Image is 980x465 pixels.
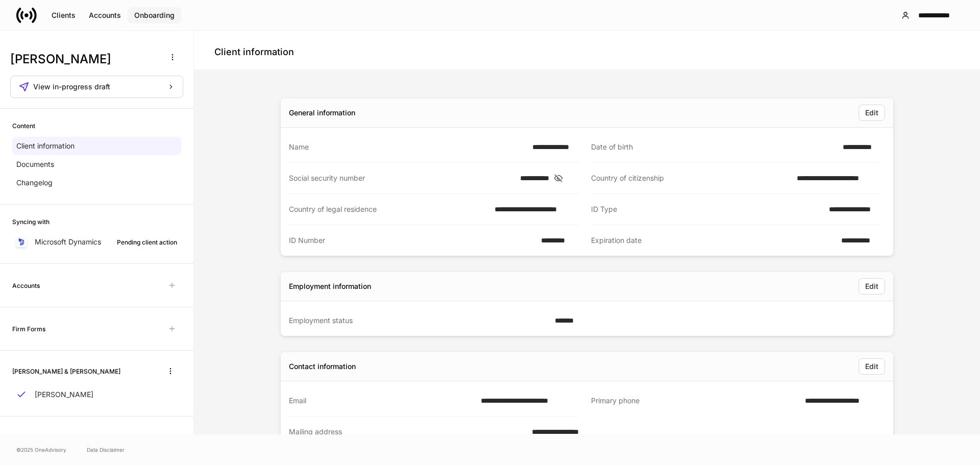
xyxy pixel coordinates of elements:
[89,12,121,19] div: Accounts
[865,363,878,370] div: Edit
[12,121,35,131] h6: Content
[591,396,799,406] div: Primary phone
[35,237,101,247] p: Microsoft Dynamics
[12,324,45,334] h6: Firm Forms
[16,141,75,151] p: Client information
[591,204,823,214] div: ID Type
[289,204,488,214] div: Country of legal residence
[289,396,475,406] div: Email
[10,76,183,98] button: View in-progress draft
[859,358,885,375] button: Edit
[289,235,535,246] div: ID Number
[16,446,66,454] span: © 2025 OneAdvisory
[134,12,175,19] div: Onboarding
[591,235,835,246] div: Expiration date
[35,389,93,400] p: [PERSON_NAME]
[289,173,514,183] div: Social security number
[128,7,181,23] button: Onboarding
[12,281,40,290] h6: Accounts
[12,174,181,192] a: Changelog
[289,108,355,118] div: General information
[12,217,50,227] h6: Syncing with
[45,7,82,23] button: Clients
[163,276,181,295] span: Unavailable with outstanding requests for information
[289,142,526,152] div: Name
[865,283,878,290] div: Edit
[12,137,181,155] a: Client information
[859,105,885,121] button: Edit
[163,320,181,338] span: Unavailable with outstanding requests for information
[87,446,125,454] a: Data Disclaimer
[214,46,294,58] h4: Client information
[16,178,53,188] p: Changelog
[52,12,76,19] div: Clients
[33,83,110,90] span: View in-progress draft
[12,233,181,251] a: Microsoft DynamicsPending client action
[865,109,878,116] div: Edit
[289,361,356,372] div: Contact information
[17,238,26,246] img: sIOyOZvWb5kUEAwh5D03bPzsWHrUXBSdsWHDhg8Ma8+nBQBvlija69eFAv+snJUCyn8AqO+ElBnIpgMAAAAASUVORK5CYII=
[82,7,128,23] button: Accounts
[12,366,120,376] h6: [PERSON_NAME] & [PERSON_NAME]
[12,385,181,404] a: [PERSON_NAME]
[16,159,54,169] p: Documents
[289,427,506,447] div: Mailing address
[10,51,158,67] h3: [PERSON_NAME]
[591,173,791,183] div: Country of citizenship
[289,315,549,326] div: Employment status
[289,281,371,291] div: Employment information
[591,142,837,152] div: Date of birth
[117,237,177,247] div: Pending client action
[859,278,885,295] button: Edit
[12,155,181,174] a: Documents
